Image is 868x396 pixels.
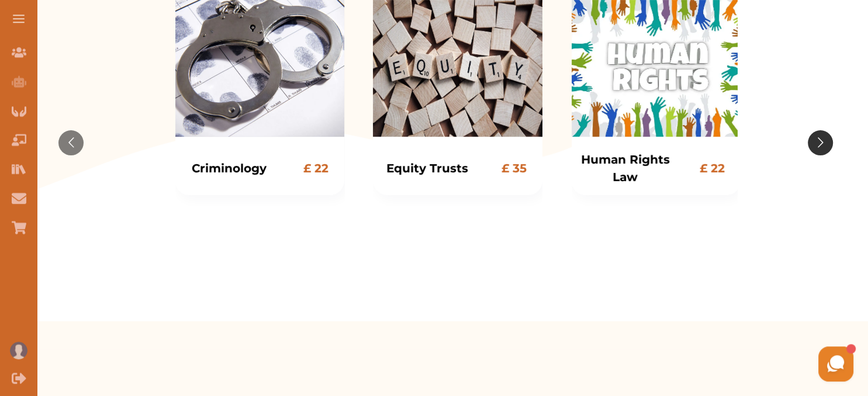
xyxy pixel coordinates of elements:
p: £ 22 [297,159,335,177]
img: User profile [10,342,27,359]
p: Criminology [184,159,275,177]
p: Human Rights Law [580,151,671,186]
p: Equity Trusts [382,159,473,177]
p: £ 22 [693,159,731,177]
iframe: HelpCrunch [587,343,856,384]
p: £ 35 [495,159,533,177]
